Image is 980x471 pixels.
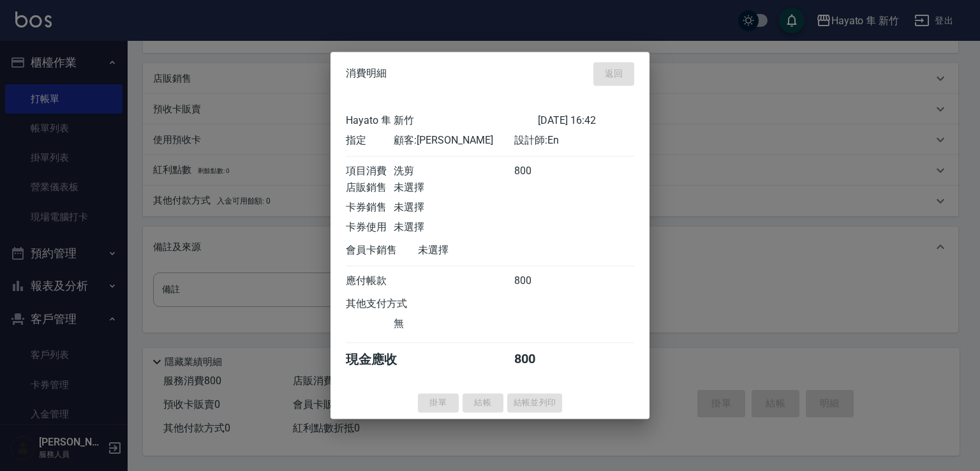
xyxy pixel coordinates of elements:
div: 顧客: [PERSON_NAME] [394,134,514,147]
div: 其他支付方式 [346,297,442,311]
div: 未選擇 [394,201,514,214]
div: Hayato 隼 新竹 [346,114,538,128]
div: 800 [514,274,562,288]
div: 現金應收 [346,351,418,368]
div: 會員卡銷售 [346,244,418,257]
div: 店販銷售 [346,181,394,195]
div: 卡券使用 [346,221,394,234]
span: 消費明細 [346,68,387,80]
div: 無 [394,317,514,331]
div: 設計師: En [514,134,634,147]
div: 800 [514,351,562,368]
div: 卡券銷售 [346,201,394,214]
div: 指定 [346,134,394,147]
div: 未選擇 [394,181,514,195]
div: 項目消費 [346,165,394,178]
div: [DATE] 16:42 [538,114,634,128]
div: 洗剪 [394,165,514,178]
div: 800 [514,165,562,178]
div: 應付帳款 [346,274,394,288]
div: 未選擇 [394,221,514,234]
div: 未選擇 [418,244,538,257]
